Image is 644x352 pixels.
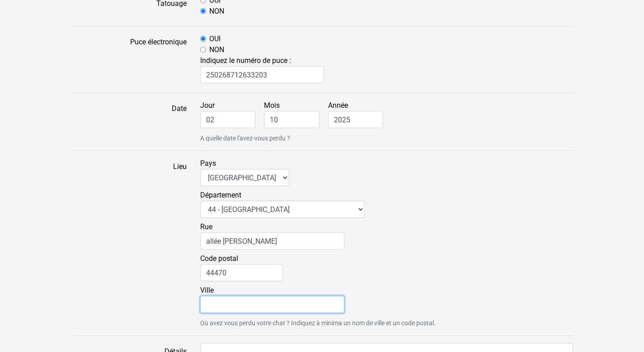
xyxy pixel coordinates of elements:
[200,56,573,83] span: Indiquez le numéro de puce :
[65,34,193,85] label: Puce électronique
[200,47,206,53] input: NON
[65,100,193,143] label: Date
[200,36,206,42] input: OUI
[328,111,384,128] input: Année
[264,100,326,128] label: Mois
[200,201,365,218] select: Département
[200,296,344,313] input: Ville
[200,134,573,143] small: A quelle date l'avez-vous perdu ?
[200,253,283,281] label: Code postal
[200,169,289,186] select: Pays
[200,111,256,128] input: Jour
[200,232,344,250] input: Rue
[200,264,283,281] input: Code postal
[200,222,344,250] label: Rue
[209,34,221,44] label: OUI
[200,158,289,186] label: Pays
[200,190,365,218] label: Département
[209,6,224,17] label: NON
[264,111,320,128] input: Mois
[209,44,224,55] label: NON
[200,8,206,14] input: NON
[328,100,390,128] label: Année
[65,158,193,328] label: Lieu
[200,100,263,128] label: Jour
[200,318,573,328] small: Où avez vous perdu votre chat ? Indiquez à minima un nom de ville et un code postal.
[200,285,344,313] label: Ville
